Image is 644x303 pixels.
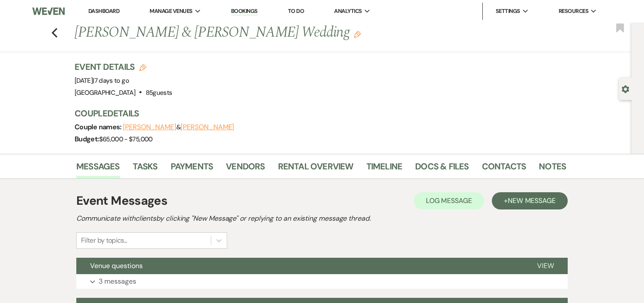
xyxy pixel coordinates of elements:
[278,159,353,178] a: Rental Overview
[171,159,213,178] a: Payments
[123,124,176,131] button: [PERSON_NAME]
[99,135,153,144] span: $65,000 - $75,000
[231,7,258,16] a: Bookings
[76,213,568,224] h2: Communicate with clients by clicking "New Message" or replying to an existing message thread.
[150,7,192,16] span: Manage Venues
[76,159,120,178] a: Messages
[94,76,129,85] span: 7 days to go
[76,192,167,210] h1: Event Messages
[334,7,362,16] span: Analytics
[75,88,135,97] span: [GEOGRAPHIC_DATA]
[559,7,588,16] span: Resources
[288,7,304,15] a: To Do
[181,124,234,131] button: [PERSON_NAME]
[496,7,520,16] span: Settings
[537,261,554,270] span: View
[75,61,172,73] h3: Event Details
[492,192,568,209] button: +New Message
[414,192,484,209] button: Log Message
[75,22,461,43] h1: [PERSON_NAME] & [PERSON_NAME] Wedding
[75,122,123,131] span: Couple names:
[32,2,65,20] img: Weven Logo
[523,258,568,274] button: View
[415,159,469,178] a: Docs & Files
[76,274,568,289] button: 3 messages
[75,107,557,119] h3: Couple Details
[482,159,526,178] a: Contacts
[426,196,472,205] span: Log Message
[93,76,129,85] span: |
[88,7,119,15] a: Dashboard
[226,159,265,178] a: Vendors
[81,235,127,246] div: Filter by topics...
[133,159,158,178] a: Tasks
[90,261,143,270] span: Venue questions
[75,134,99,144] span: Budget:
[508,196,556,205] span: New Message
[123,123,234,131] span: &
[146,88,172,97] span: 85 guests
[622,84,629,93] button: Open lead details
[75,76,129,85] span: [DATE]
[99,276,136,287] p: 3 messages
[366,159,403,178] a: Timeline
[354,30,361,38] button: Edit
[76,258,523,274] button: Venue questions
[539,159,566,178] a: Notes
